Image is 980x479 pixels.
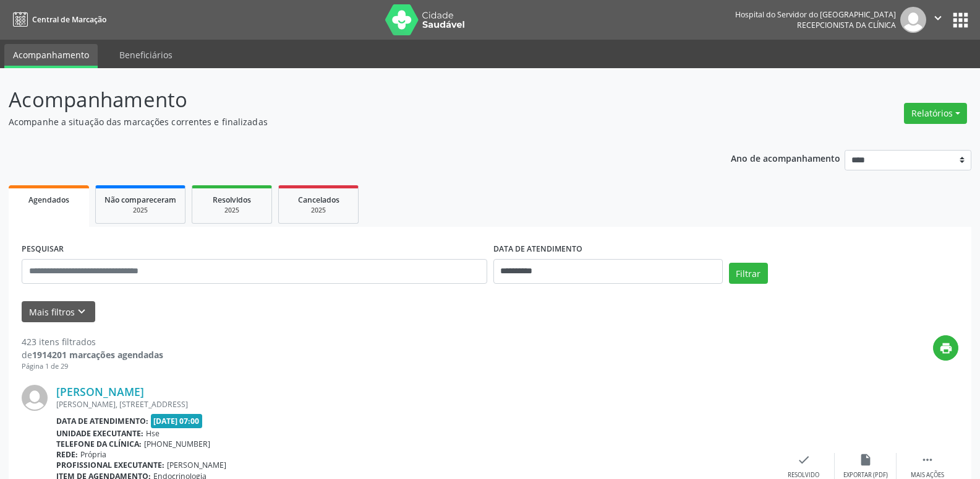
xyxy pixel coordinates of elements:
[731,150,840,165] p: Ano de acompanhamento
[933,335,958,361] button: print
[104,195,176,205] span: Não compareceram
[900,7,926,33] img: img
[298,195,339,205] span: Cancelados
[493,240,582,259] label: DATA DE ATENDIMENTO
[201,206,263,215] div: 2025
[931,11,945,25] i: 
[32,14,106,25] span: Central de Marcação
[939,341,953,355] i: print
[151,414,203,428] span: [DATE] 07:00
[904,103,967,124] button: Relatórios
[22,335,163,348] div: 423 itens filtrados
[146,428,160,439] span: Hse
[167,460,226,470] span: [PERSON_NAME]
[921,453,934,467] i: 
[111,44,181,66] a: Beneficiários
[28,195,69,205] span: Agendados
[80,449,106,460] span: Própria
[56,385,144,398] a: [PERSON_NAME]
[22,348,163,361] div: de
[859,453,872,467] i: insert_drive_file
[926,7,950,33] button: 
[9,84,683,115] p: Acompanhamento
[9,9,106,30] a: Central de Marcação
[56,399,773,410] div: [PERSON_NAME], [STREET_ADDRESS]
[32,349,163,361] strong: 1914201 marcações agendadas
[9,115,683,128] p: Acompanhe a situação das marcações correntes e finalizadas
[950,9,971,31] button: apps
[56,416,148,426] b: Data de atendimento:
[735,9,896,20] div: Hospital do Servidor do [GEOGRAPHIC_DATA]
[144,439,210,449] span: [PHONE_NUMBER]
[22,361,163,372] div: Página 1 de 29
[56,428,143,439] b: Unidade executante:
[288,206,349,215] div: 2025
[22,301,95,323] button: Mais filtroskeyboard_arrow_down
[797,453,811,467] i: check
[56,449,78,460] b: Rede:
[75,305,88,319] i: keyboard_arrow_down
[797,20,896,30] span: Recepcionista da clínica
[56,439,142,449] b: Telefone da clínica:
[729,263,768,284] button: Filtrar
[22,240,64,259] label: PESQUISAR
[104,206,176,215] div: 2025
[22,385,48,411] img: img
[56,460,164,470] b: Profissional executante:
[213,195,251,205] span: Resolvidos
[4,44,98,68] a: Acompanhamento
